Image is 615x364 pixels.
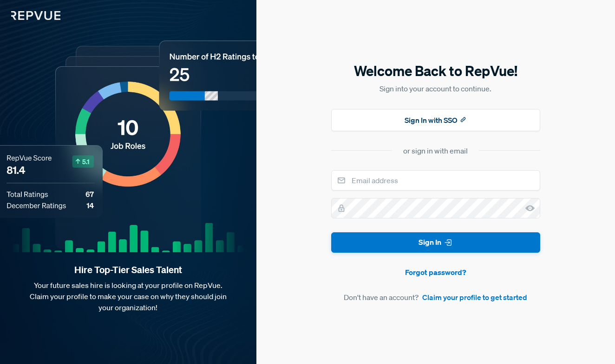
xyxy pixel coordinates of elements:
[15,280,242,313] p: Your future sales hire is looking at your profile on RepVue. Claim your profile to make your case...
[331,232,540,253] button: Sign In
[331,267,540,278] a: Forgot password?
[331,292,540,303] article: Don't have an account?
[331,170,540,191] input: Email address
[331,83,540,94] p: Sign into your account to continue.
[422,292,527,303] a: Claim your profile to get started
[15,264,242,276] strong: Hire Top-Tier Sales Talent
[331,61,540,81] h5: Welcome Back to RepVue!
[403,145,468,156] div: or sign in with email
[331,109,540,131] button: Sign In with SSO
